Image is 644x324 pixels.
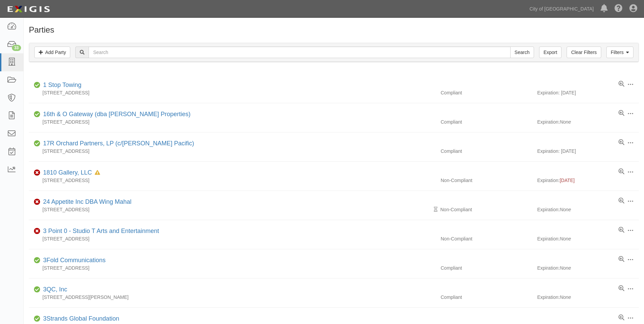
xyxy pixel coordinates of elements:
[560,207,571,212] i: None
[29,177,436,184] div: [STREET_ADDRESS]
[537,89,639,96] div: Expiration: [DATE]
[34,317,40,321] i: Compliant
[436,265,537,271] div: Compliant
[43,111,190,118] a: 16th & O Gateway (dba [PERSON_NAME] Properties)
[560,236,571,241] i: None
[43,169,92,176] a: 1810 Gallery, LLC
[619,227,624,234] a: View results summary
[537,177,639,184] div: Expiration:
[43,257,106,264] a: 3Fold Communications
[537,294,639,301] div: Expiration:
[29,265,436,271] div: [STREET_ADDRESS]
[619,256,624,263] a: View results summary
[40,139,194,148] div: 17R Orchard Partners, LP (c/o Heller Pacific)
[619,81,624,88] a: View results summary
[537,206,639,213] div: Expiration:
[526,2,597,16] a: City of [GEOGRAPHIC_DATA]
[567,47,601,58] a: Clear Filters
[436,177,537,184] div: Non-Compliant
[614,5,623,13] i: Help Center - Complianz
[539,47,562,58] a: Export
[606,47,633,58] a: Filters
[436,89,537,96] div: Compliant
[34,200,40,204] i: Non-Compliant
[436,294,537,301] div: Compliant
[510,47,534,58] input: Search
[34,258,40,263] i: Compliant
[29,25,639,34] h1: Parties
[5,3,52,15] img: logo-5460c22ac91f19d4615b14bd174203de0afe785f0fc80cf4dbbc73dc1793850b.png
[34,141,40,146] i: Compliant
[29,119,436,125] div: [STREET_ADDRESS]
[436,235,537,242] div: Non-Compliant
[95,170,100,175] i: In Default since 09/15/2025
[29,89,436,96] div: [STREET_ADDRESS]
[436,206,537,213] div: Non-Compliant
[40,110,190,119] div: 16th & O Gateway (dba Ravel Rasmussen Properties)
[434,207,438,212] i: Pending Review
[560,265,571,271] i: None
[436,119,537,125] div: Compliant
[619,110,624,117] a: View results summary
[29,206,436,213] div: [STREET_ADDRESS]
[40,314,119,323] div: 3Strands Global Foundation
[43,140,194,147] a: 17R Orchard Partners, LP (c/[PERSON_NAME] Pacific)
[619,285,624,292] a: View results summary
[34,229,40,234] i: Non-Compliant
[43,228,159,234] a: 3 Point 0 - Studio T Arts and Entertainment
[34,83,40,88] i: Compliant
[34,47,70,58] a: Add Party
[560,178,575,183] span: [DATE]
[29,294,436,301] div: [STREET_ADDRESS][PERSON_NAME]
[560,294,571,300] i: None
[40,198,131,206] div: 24 Appetite Inc DBA Wing Mahal
[619,139,624,146] a: View results summary
[34,287,40,292] i: Compliant
[43,82,81,88] a: 1 Stop Towing
[560,119,571,125] i: None
[619,314,624,321] a: View results summary
[40,81,81,90] div: 1 Stop Towing
[43,286,67,293] a: 3QC, Inc
[40,168,100,177] div: 1810 Gallery, LLC
[436,148,537,155] div: Compliant
[40,227,159,236] div: 3 Point 0 - Studio T Arts and Entertainment
[43,315,119,322] a: 3Strands Global Foundation
[34,112,40,117] i: Compliant
[537,265,639,271] div: Expiration:
[29,148,436,155] div: [STREET_ADDRESS]
[12,45,21,51] div: 33
[619,198,624,204] a: View results summary
[43,198,131,205] a: 24 Appetite Inc DBA Wing Mahal
[537,119,639,125] div: Expiration:
[537,148,639,155] div: Expiration: [DATE]
[40,285,67,294] div: 3QC, Inc
[29,235,436,242] div: [STREET_ADDRESS]
[619,168,624,175] a: View results summary
[40,256,106,265] div: 3Fold Communications
[34,170,40,175] i: Non-Compliant
[537,235,639,242] div: Expiration:
[89,47,510,58] input: Search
